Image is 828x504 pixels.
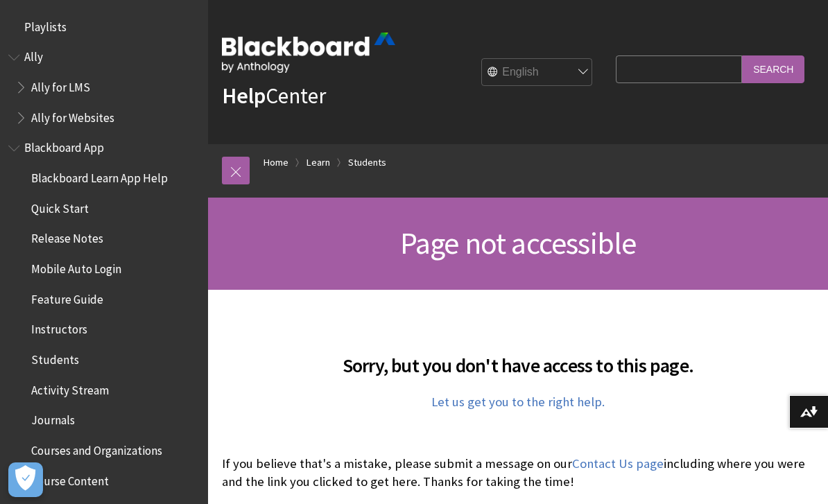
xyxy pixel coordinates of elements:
[307,154,330,171] a: Learn
[222,82,326,110] a: HelpCenter
[31,257,121,276] span: Mobile Auto Login
[31,469,109,488] span: Course Content
[264,154,288,171] a: Home
[742,55,804,82] input: Search
[222,82,266,110] strong: Help
[24,137,104,155] span: Blackboard App
[31,379,109,397] span: Activity Stream
[222,455,814,491] p: If you believe that's a mistake, please submit a message on our including where you were and the ...
[572,455,664,472] a: Contact Us page
[31,409,75,428] span: Journals
[31,76,90,94] span: Ally for LMS
[24,15,67,34] span: Playlists
[8,46,200,130] nav: Book outline for Anthology Ally Help
[31,348,79,367] span: Students
[222,334,814,380] h2: Sorry, but you don't have access to this page.
[31,166,168,185] span: Blackboard Learn App Help
[31,318,87,337] span: Instructors
[31,197,89,216] span: Quick Start
[24,46,43,64] span: Ally
[431,394,605,410] a: Let us get you to the right help.
[31,439,162,458] span: Courses and Organizations
[31,288,103,306] span: Feature Guide
[8,15,200,39] nav: Book outline for Playlists
[31,106,114,125] span: Ally for Websites
[482,59,593,87] select: Site Language Selector
[400,224,637,262] span: Page not accessible
[8,462,43,497] button: Open Preferences
[348,154,386,171] a: Students
[222,33,395,73] img: Blackboard by Anthology
[31,227,103,246] span: Release Notes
